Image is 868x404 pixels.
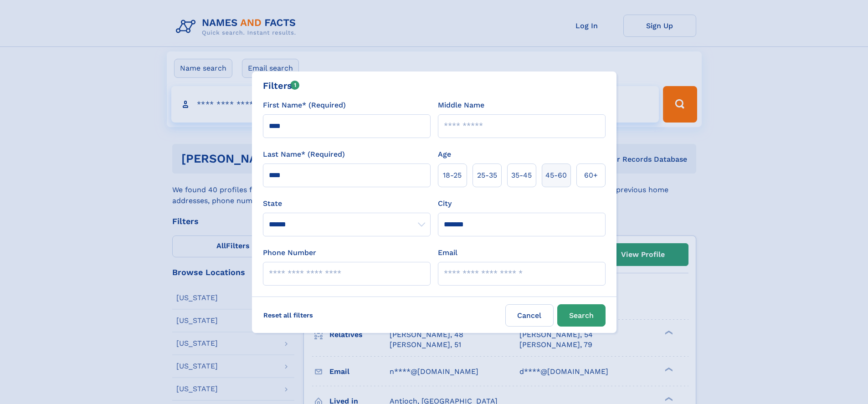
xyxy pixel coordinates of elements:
[263,198,431,209] label: State
[438,149,451,160] label: Age
[438,198,452,209] label: City
[438,247,457,258] label: Email
[443,170,462,181] span: 18‑25
[263,247,316,258] label: Phone Number
[545,170,567,181] span: 45‑60
[557,304,606,327] button: Search
[263,79,300,92] div: Filters
[257,304,319,326] label: Reset all filters
[477,170,497,181] span: 25‑35
[438,100,484,111] label: Middle Name
[505,304,554,327] label: Cancel
[584,170,598,181] span: 60+
[263,149,345,160] label: Last Name* (Required)
[511,170,532,181] span: 35‑45
[263,100,346,111] label: First Name* (Required)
